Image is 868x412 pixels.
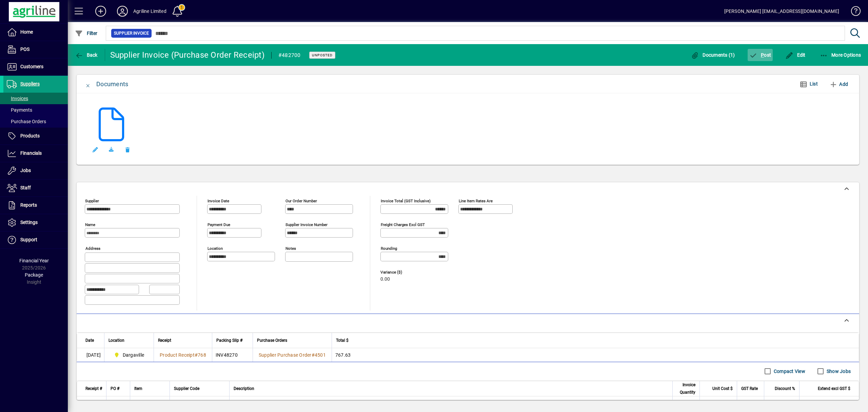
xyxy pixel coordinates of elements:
[73,49,99,61] button: Back
[285,246,296,251] mat-label: Notes
[123,352,144,358] span: Dargaville
[20,29,33,35] span: Home
[208,199,229,203] mat-label: Invoice date
[20,168,31,173] span: Jobs
[110,50,264,60] div: Supplier Invoice (Purchase Order Receipt)
[784,49,807,61] button: Edit
[761,52,764,58] span: P
[775,385,795,392] span: Discount %
[3,41,68,58] a: POS
[278,50,301,61] div: #482700
[336,337,850,344] div: Total $
[672,396,699,410] td: 20.0000
[3,231,68,248] a: Support
[20,150,42,156] span: Financials
[85,199,99,203] mat-label: Supplier
[85,337,94,344] span: Date
[459,199,493,203] mat-label: Line item rates are
[689,49,737,61] button: Documents (1)
[748,49,773,61] button: Post
[846,1,860,23] a: Knowledge Base
[3,197,68,214] a: Reports
[68,49,105,61] app-page-header-button: Back
[785,52,806,58] span: Edit
[381,199,431,203] mat-label: Invoice Total (GST inclusive)
[85,337,100,344] div: Date
[259,352,312,358] span: Supplier Purchase Order
[381,246,397,251] mat-label: Rounding
[25,272,43,278] span: Package
[285,199,317,203] mat-label: Our order number
[691,52,735,58] span: Documents (1)
[820,52,861,58] span: More Options
[810,81,818,87] span: List
[256,351,328,359] a: Supplier Purchase Order#4501
[285,222,328,227] mat-label: Supplier invoice number
[75,31,98,36] span: Filter
[114,30,149,37] span: Supplier Invoice
[827,78,851,90] button: Add
[20,64,43,69] span: Customers
[3,24,68,41] a: Home
[20,202,37,208] span: Reports
[212,348,253,362] td: INV48270
[829,79,848,90] span: Add
[749,52,771,58] span: ost
[724,6,839,17] div: [PERSON_NAME] [EMAIL_ADDRESS][DOMAIN_NAME]
[3,116,68,127] a: Purchase Orders
[85,385,102,392] span: Receipt #
[158,337,208,344] div: Receipt
[315,352,326,358] span: 4501
[160,352,195,358] span: Product Receipt
[7,96,28,101] span: Invoices
[3,93,68,104] a: Invoices
[737,396,764,410] td: 15.000%
[134,400,163,407] div: XPB1700XEP
[3,58,68,75] a: Customers
[3,128,68,145] a: Products
[85,222,95,227] mat-label: Name
[103,142,119,158] a: Download
[208,246,223,251] mat-label: Location
[3,180,68,196] a: Staff
[111,351,147,359] span: Dargaville
[332,348,859,362] td: 767.63
[818,49,863,61] button: More Options
[174,385,199,392] span: Supplier Code
[75,52,98,58] span: Back
[3,145,68,162] a: Financials
[86,352,101,358] span: [DATE]
[257,337,287,344] span: Purchase Orders
[799,396,859,410] td: 667.50
[119,142,136,158] button: Remove
[20,237,37,242] span: Support
[381,222,425,227] mat-label: Freight charges excl GST
[764,396,799,410] td: 0.00
[380,270,421,275] span: Variance ($)
[3,214,68,231] a: Settings
[20,133,40,138] span: Products
[3,162,68,179] a: Jobs
[234,385,254,392] span: Description
[336,337,349,344] span: Total $
[3,104,68,116] a: Payments
[20,220,38,225] span: Settings
[158,337,171,344] span: Receipt
[133,6,166,17] div: Agriline Limited
[216,337,249,344] div: Packing Slip #
[96,79,128,90] div: Documents
[699,396,737,410] td: 33.3750
[198,352,206,358] span: 768
[20,46,29,52] span: POS
[195,352,198,358] span: #
[20,81,40,87] span: Suppliers
[90,5,112,17] button: Add
[77,396,106,410] td: 768
[818,385,850,392] span: Extend excl GST $
[312,53,333,57] span: Unposted
[112,5,133,17] button: Profile
[229,396,673,410] td: Cogged V-Belt Super XE suits Picursa Boxing - Vigolo Hawk
[111,385,119,392] span: PO #
[87,142,103,158] button: Edit
[380,277,390,282] span: 0.00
